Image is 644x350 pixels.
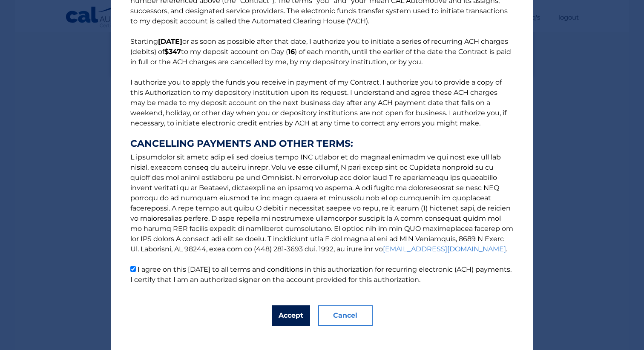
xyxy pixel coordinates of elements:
[383,245,506,253] a: [EMAIL_ADDRESS][DOMAIN_NAME]
[288,48,295,56] b: 16
[130,265,512,284] label: I agree on this [DATE] to all terms and conditions in this authorization for recurring electronic...
[318,305,373,326] button: Cancel
[158,37,182,46] b: [DATE]
[272,305,310,326] button: Accept
[130,139,514,149] strong: CANCELLING PAYMENTS AND OTHER TERMS:
[164,48,181,56] b: $347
